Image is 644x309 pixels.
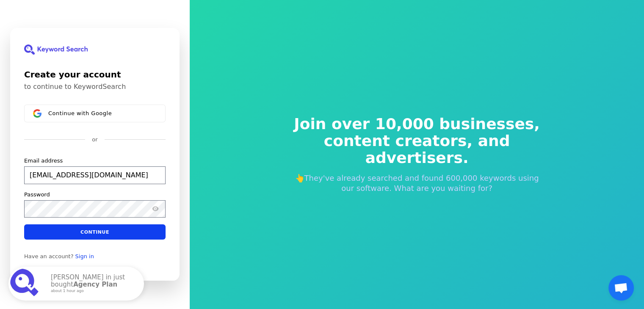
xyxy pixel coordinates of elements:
[75,253,94,260] a: Sign in
[24,44,88,55] img: KeywordSearch
[24,253,74,260] span: Have an account?
[51,289,133,293] small: about 1 hour ago
[73,281,117,288] strong: Agency Plan
[24,105,166,122] button: Sign in with GoogleContinue with Google
[150,204,160,214] button: Show password
[48,110,112,117] span: Continue with Google
[24,191,50,199] label: Password
[92,136,97,143] p: or
[51,274,135,293] p: [PERSON_NAME] in just bought
[288,173,546,193] p: 👆They've already searched and found 600,000 keywords using our software. What are you waiting for?
[10,268,41,299] img: Agency Plan
[24,157,63,165] label: Email address
[33,109,41,118] img: Sign in with Google
[24,83,166,91] p: to continue to KeywordSearch
[288,132,546,166] span: content creators, and advertisers.
[608,275,634,301] div: Open chat
[24,224,166,240] button: Continue
[24,68,166,81] h1: Create your account
[288,116,546,132] span: Join over 10,000 businesses,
